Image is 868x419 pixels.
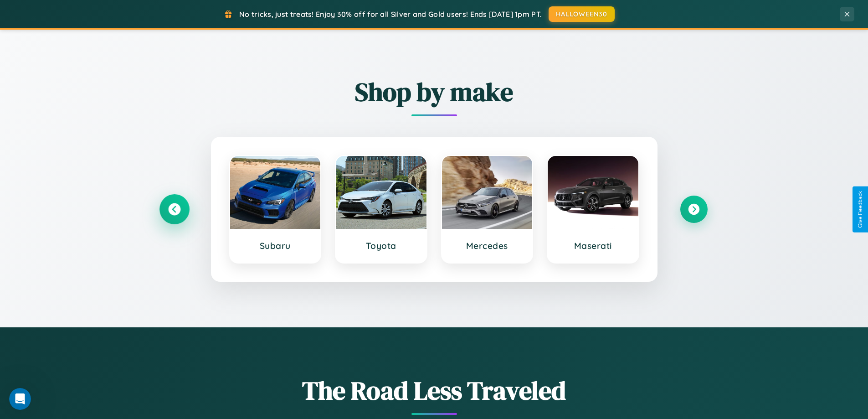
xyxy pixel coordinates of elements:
[161,373,708,408] h1: The Road Less Traveled
[557,240,629,251] h3: Maserati
[857,191,863,228] div: Give Feedback
[239,240,312,251] h3: Subaru
[345,240,417,251] h3: Toyota
[451,240,524,251] h3: Mercedes
[161,74,708,109] h2: Shop by make
[549,6,615,22] button: HALLOWEEN30
[9,388,31,410] iframe: Intercom live chat
[239,10,542,19] span: No tricks, just treats! Enjoy 30% off for all Silver and Gold users! Ends [DATE] 1pm PT.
